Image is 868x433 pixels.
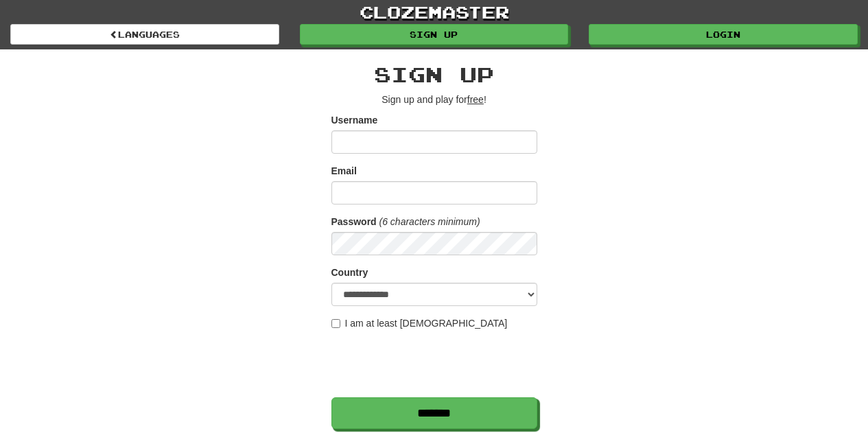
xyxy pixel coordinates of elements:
p: Sign up and play for ! [331,93,537,106]
label: Country [331,266,368,279]
a: Sign up [300,24,569,45]
u: free [467,94,484,105]
iframe: reCAPTCHA [331,337,540,390]
label: Username [331,113,378,127]
a: Languages [10,24,279,45]
label: I am at least [DEMOGRAPHIC_DATA] [331,316,508,330]
label: Password [331,215,377,229]
em: (6 characters minimum) [379,216,480,227]
a: Login [589,24,858,45]
h2: Sign up [331,63,537,86]
label: Email [331,164,357,178]
input: I am at least [DEMOGRAPHIC_DATA] [331,319,340,328]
